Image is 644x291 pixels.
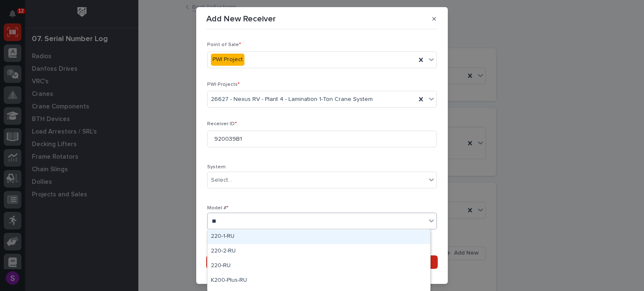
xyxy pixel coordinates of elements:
[208,259,430,273] div: 220-RU
[208,229,430,244] div: 220-1-RU
[211,54,244,66] div: PWI Project
[207,165,226,170] span: System
[207,206,229,211] span: Model #
[206,14,276,24] p: Add New Receiver
[207,42,241,47] span: Point of Sale
[206,255,438,269] button: Save
[211,95,373,104] span: 26627 - Nexus RV - Plant 4 - Lamination 1-Ton Crane System
[208,273,430,288] div: K200-Plus-RU
[207,82,240,87] span: PWI Projects
[207,121,237,126] span: Receiver ID
[211,176,232,185] div: Select...
[208,244,430,259] div: 220-2-RU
